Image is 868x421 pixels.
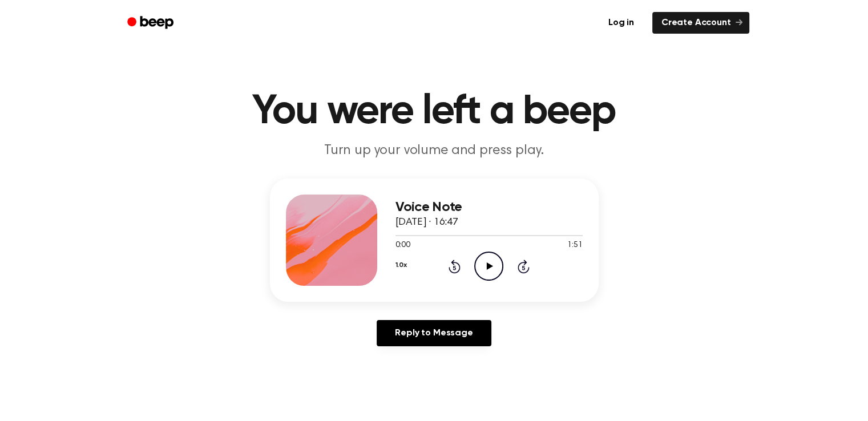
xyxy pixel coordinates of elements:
span: 1:51 [567,240,582,252]
button: 1.0x [395,256,407,275]
p: Turn up your volume and press play. [215,141,653,160]
a: Reply to Message [377,320,491,346]
span: [DATE] · 16:47 [395,217,458,228]
h3: Voice Note [395,200,583,215]
a: Beep [119,12,184,34]
a: Create Account [652,12,749,34]
a: Log in [597,10,645,36]
h1: You were left a beep [142,91,726,132]
span: 0:00 [395,240,410,252]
